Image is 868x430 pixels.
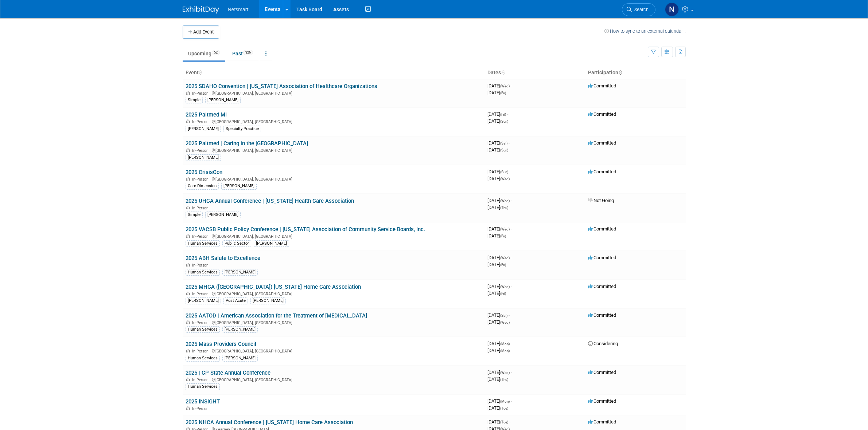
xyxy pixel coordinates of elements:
[186,292,190,295] img: In-Person Event
[186,206,190,209] img: In-Person Event
[186,383,220,390] div: Human Services
[509,419,510,425] span: -
[500,371,510,375] span: (Wed)
[228,7,249,12] span: Netsmart
[222,326,258,333] div: [PERSON_NAME]
[487,370,512,375] span: [DATE]
[186,97,203,103] div: Simple
[588,198,614,203] span: Not Going
[588,419,616,425] span: Committed
[500,148,508,152] span: (Sun)
[487,262,506,267] span: [DATE]
[205,212,241,218] div: [PERSON_NAME]
[588,398,616,404] span: Committed
[487,176,510,181] span: [DATE]
[487,111,508,117] span: [DATE]
[500,227,510,231] span: (Wed)
[186,284,361,290] a: 2025 MHCA ([GEOGRAPHIC_DATA]) [US_STATE] Home Care Association
[183,47,225,60] a: Upcoming52
[227,47,258,60] a: Past326
[500,313,507,317] span: (Sat)
[500,177,510,181] span: (Wed)
[186,312,367,319] a: 2025 AATOD | American Association for the Treatment of [MEDICAL_DATA]
[186,169,222,175] a: 2025 CrisisCon
[487,312,510,318] span: [DATE]
[588,284,616,289] span: Committed
[186,183,219,189] div: Care Dimension
[243,50,253,55] span: 326
[186,111,227,118] a: 2025 Paltmed MI
[500,263,506,267] span: (Fri)
[500,320,510,324] span: (Wed)
[487,398,512,404] span: [DATE]
[500,342,510,346] span: (Mon)
[487,205,508,210] span: [DATE]
[487,90,506,95] span: [DATE]
[254,240,289,247] div: [PERSON_NAME]
[487,376,508,382] span: [DATE]
[192,177,211,182] span: In-Person
[500,170,508,174] span: (Sun)
[500,91,506,95] span: (Fri)
[507,111,508,117] span: -
[588,111,616,117] span: Committed
[186,119,190,123] img: In-Person Event
[186,376,482,382] div: [GEOGRAPHIC_DATA], [GEOGRAPHIC_DATA]
[186,234,190,238] img: In-Person Event
[588,169,616,174] span: Committed
[186,263,190,267] img: In-Person Event
[192,406,211,411] span: In-Person
[186,140,308,147] a: 2025 Paltmed | Caring in the [GEOGRAPHIC_DATA]
[588,370,616,375] span: Committed
[511,83,512,88] span: -
[192,320,211,325] span: In-Person
[186,341,256,347] a: 2025 Mass Providers Council
[186,118,482,124] div: [GEOGRAPHIC_DATA], [GEOGRAPHIC_DATA]
[500,406,508,410] span: (Tue)
[250,297,286,304] div: [PERSON_NAME]
[192,119,211,124] span: In-Person
[487,198,512,203] span: [DATE]
[487,233,506,238] span: [DATE]
[186,154,221,161] div: [PERSON_NAME]
[223,126,261,132] div: Specialty Practice
[487,291,506,296] span: [DATE]
[500,292,506,296] span: (Fri)
[186,148,190,152] img: In-Person Event
[509,140,510,146] span: -
[192,292,211,296] span: In-Person
[487,419,510,425] span: [DATE]
[186,198,354,204] a: 2025 UHCA Annual Conference | [US_STATE] Health Care Association
[186,176,482,182] div: [GEOGRAPHIC_DATA], [GEOGRAPHIC_DATA]
[511,370,512,375] span: -
[588,341,618,346] span: Considering
[665,3,679,16] img: Nina Finn
[500,285,510,289] span: (Wed)
[487,169,510,174] span: [DATE]
[183,6,219,13] img: ExhibitDay
[186,83,377,90] a: 2025 SDAHO Convention | [US_STATE] Association of Healthcare Organizations
[585,67,686,79] th: Participation
[192,349,211,354] span: In-Person
[500,378,508,382] span: (Thu)
[487,255,512,260] span: [DATE]
[487,226,512,232] span: [DATE]
[588,226,616,232] span: Committed
[212,50,220,55] span: 52
[511,226,512,232] span: -
[511,284,512,289] span: -
[186,320,190,324] img: In-Person Event
[487,140,510,146] span: [DATE]
[186,378,190,381] img: In-Person Event
[500,119,508,123] span: (Sun)
[487,319,510,325] span: [DATE]
[223,297,248,304] div: Post Acute
[588,83,616,88] span: Committed
[500,256,510,260] span: (Wed)
[487,405,508,411] span: [DATE]
[632,7,649,12] span: Search
[186,147,482,153] div: [GEOGRAPHIC_DATA], [GEOGRAPHIC_DATA]
[186,177,190,181] img: In-Person Event
[500,113,506,117] span: (Fri)
[487,147,508,153] span: [DATE]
